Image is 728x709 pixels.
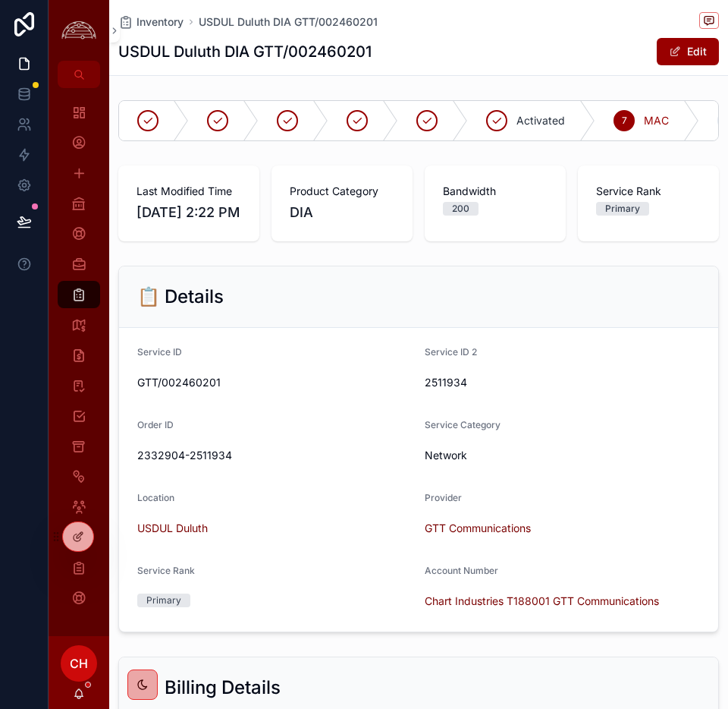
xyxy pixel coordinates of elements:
span: Product Category [290,184,394,199]
span: CH [70,654,88,673]
a: Chart Industries T188001 GTT Communications [425,594,659,609]
a: Inventory [118,14,184,30]
span: MAC [644,113,669,128]
a: GTT Communications [425,521,531,536]
span: Activated [516,113,565,128]
h2: 📋 Details [137,285,224,309]
span: Service Rank [596,184,701,199]
span: Order ID [137,419,174,430]
span: 2332904-2511934 [137,448,413,463]
span: Location [137,492,174,503]
span: Provider [425,492,462,503]
span: [DATE] 2:22 PM [136,202,241,223]
span: Service Category [425,419,500,430]
span: Network [425,448,467,463]
span: Service ID 2 [425,346,477,358]
button: Edit [657,38,719,65]
img: App logo [58,19,100,43]
div: Primary [146,594,181,607]
div: 200 [452,202,469,216]
span: 2511934 [425,375,700,390]
span: Last Modified Time [136,184,241,199]
span: GTT/002460201 [137,375,413,390]
span: 7 [622,115,627,127]
span: Service Rank [137,565,195,576]
span: DIA [290,202,313,223]
a: USDUL Duluth [137,521,208,536]
span: Service ID [137,346,182,358]
div: scrollable content [49,88,109,632]
span: Account Number [425,565,498,576]
h1: USDUL Duluth DIA GTT/002460201 [118,41,372,62]
div: Primary [605,202,640,216]
span: Inventory [136,14,184,30]
h2: 💲 Billing Details [137,676,281,700]
a: USDUL Duluth DIA GTT/002460201 [199,14,378,30]
span: Bandwidth [443,184,548,199]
